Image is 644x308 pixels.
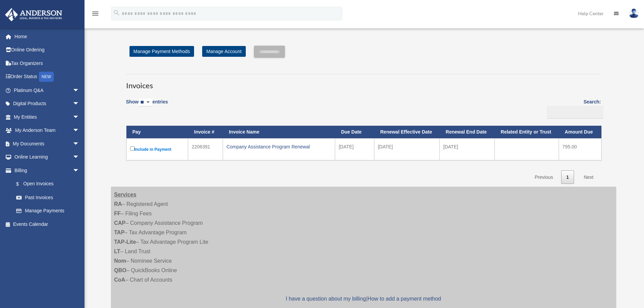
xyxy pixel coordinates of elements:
[73,164,86,177] span: arrow_drop_down
[126,126,188,138] th: Pay: activate to sort column descending
[367,296,441,302] a: How to add a payment method
[5,110,90,124] a: My Entitiesarrow_drop_down
[114,230,125,235] strong: TAP
[5,217,90,231] a: Events Calendar
[114,277,125,283] strong: CoA
[130,146,135,151] input: Include in Payment
[188,138,223,160] td: 2206391
[20,180,23,188] span: $
[130,145,185,153] label: Include in Payment
[5,97,90,111] a: Digital Productsarrow_drop_down
[5,30,90,43] a: Home
[561,170,574,184] a: 1
[374,138,440,160] td: [DATE]
[39,72,54,82] div: NEW
[114,248,120,254] strong: LT
[139,99,152,106] select: Showentries
[3,8,64,21] img: Anderson Advisors Platinum Portal
[114,192,137,197] strong: Services
[114,239,136,245] strong: TAP-Lite
[5,124,90,137] a: My Anderson Teamarrow_drop_down
[73,124,86,138] span: arrow_drop_down
[5,56,90,70] a: Tax Organizers
[5,84,90,97] a: Platinum Q&Aarrow_drop_down
[529,170,558,184] a: Previous
[5,70,90,84] a: Order StatusNEW
[9,204,86,218] a: Manage Payments
[545,98,601,119] label: Search:
[5,137,90,150] a: My Documentsarrow_drop_down
[629,8,639,18] img: User Pic
[114,267,126,273] strong: QBO
[286,296,366,302] a: I have a question about my billing
[114,201,122,207] strong: RA
[495,126,559,138] th: Related Entity or Trust: activate to sort column ascending
[114,211,121,216] strong: FF
[226,142,331,151] div: Company Assistance Program Renewal
[114,220,126,226] strong: CAP
[579,170,599,184] a: Next
[126,98,168,113] label: Show entries
[439,126,495,138] th: Renewal End Date: activate to sort column ascending
[223,126,335,138] th: Invoice Name: activate to sort column ascending
[9,191,86,204] a: Past Invoices
[5,150,90,164] a: Online Learningarrow_drop_down
[547,106,603,119] input: Search:
[73,84,86,97] span: arrow_drop_down
[439,138,495,160] td: [DATE]
[374,126,440,138] th: Renewal Effective Date: activate to sort column ascending
[73,137,86,151] span: arrow_drop_down
[335,138,374,160] td: [DATE]
[9,177,83,191] a: $Open Invoices
[335,126,374,138] th: Due Date: activate to sort column ascending
[126,74,601,91] h3: Invoices
[73,110,86,124] span: arrow_drop_down
[73,97,86,111] span: arrow_drop_down
[91,9,99,18] i: menu
[5,43,90,57] a: Online Ordering
[91,12,99,18] a: menu
[202,46,245,57] a: Manage Account
[114,258,126,264] strong: Nom
[114,294,613,304] p: |
[113,9,120,17] i: search
[559,126,601,138] th: Amount Due: activate to sort column ascending
[188,126,223,138] th: Invoice #: activate to sort column ascending
[5,164,86,177] a: Billingarrow_drop_down
[73,150,86,164] span: arrow_drop_down
[129,46,194,57] a: Manage Payment Methods
[559,138,601,160] td: 795.00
